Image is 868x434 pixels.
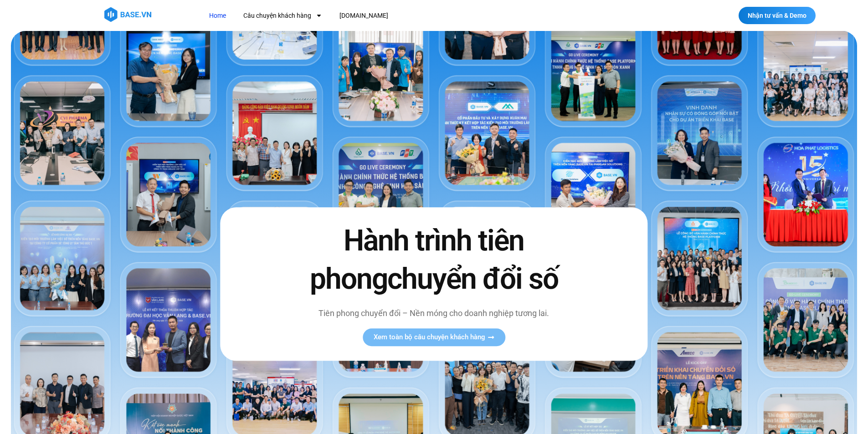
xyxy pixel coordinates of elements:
a: Home [202,7,233,24]
nav: Menu [202,7,555,24]
a: Câu chuyện khách hàng [236,7,329,24]
h2: Hành trình tiên phong [290,222,577,298]
span: chuyển đổi số [387,262,558,296]
a: Xem toàn bộ câu chuyện khách hàng [363,328,505,346]
span: Nhận tư vấn & Demo [748,12,806,19]
a: [DOMAIN_NAME] [333,7,395,24]
span: Xem toàn bộ câu chuyện khách hàng [374,334,485,341]
p: Tiên phong chuyển đổi – Nền móng cho doanh nghiệp tương lai. [290,307,577,319]
a: Nhận tư vấn & Demo [739,7,816,24]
